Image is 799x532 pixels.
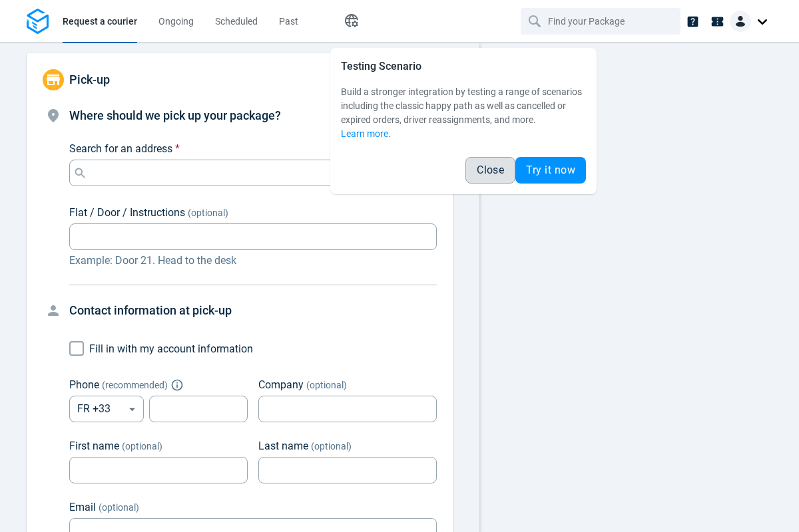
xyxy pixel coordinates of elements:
[69,253,437,269] p: Example: Door 21. Head to the desk
[515,157,586,184] button: Try it now
[730,11,751,32] img: Client
[341,128,391,139] a: Learn more.
[69,440,119,452] span: First name
[69,396,144,422] div: FR +33
[215,16,258,27] span: Scheduled
[341,60,421,72] span: Testing Scenario
[258,378,304,391] span: Company
[69,142,172,155] span: Search for an address
[122,441,162,452] span: (optional)
[63,16,137,27] span: Request a courier
[102,380,168,390] span: ( recommended )
[27,9,49,35] img: Logo
[548,9,656,34] input: Find your Package
[27,53,453,106] div: Pick-up
[69,108,281,122] span: Where should we pick up your package?
[69,378,99,391] span: Phone
[89,342,253,355] span: Fill in with my account information
[69,501,96,513] span: Email
[311,441,352,452] span: (optional)
[465,157,515,184] button: Close
[173,381,181,389] button: Explain "Recommended"
[188,207,228,218] span: (optional)
[341,86,582,125] span: Build a stronger integration by testing a range of scenarios including the classic happy path as ...
[69,72,110,86] span: Pick-up
[258,440,308,452] span: Last name
[306,380,347,390] span: (optional)
[99,502,139,513] span: (optional)
[69,206,185,219] span: Flat / Door / Instructions
[526,165,575,176] span: Try it now
[69,301,437,320] h4: Contact information at pick-up
[477,165,504,176] span: Close
[279,16,298,27] span: Past
[158,16,194,27] span: Ongoing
